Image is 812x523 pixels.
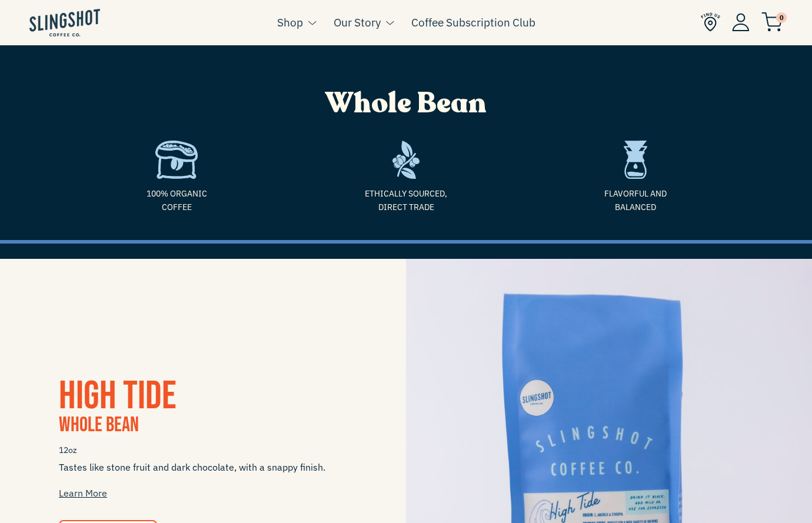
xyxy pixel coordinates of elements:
[761,15,783,29] a: 0
[776,12,787,23] span: 0
[71,187,282,214] span: 100% Organic Coffee
[59,440,347,461] span: 12oz
[334,14,381,31] a: Our Story
[701,12,720,32] img: Find Us
[530,187,741,214] span: Flavorful and Balanced
[624,141,647,179] img: drip-1635975560969.svg
[300,187,512,214] span: Ethically Sourced, Direct Trade
[325,84,487,122] span: Whole Bean
[411,14,535,31] a: Coffee Subscription Club
[732,13,750,31] img: Account
[392,141,420,179] img: frame-1635784469962.svg
[59,372,177,420] a: High Tide
[59,412,139,438] span: Whole Bean
[277,14,303,31] a: Shop
[59,487,107,499] a: Learn More
[59,461,347,499] span: Tastes like stone fruit and dark chocolate, with a snappy finish.
[155,141,198,179] img: coffee-1635975492010.svg
[761,12,783,32] img: cart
